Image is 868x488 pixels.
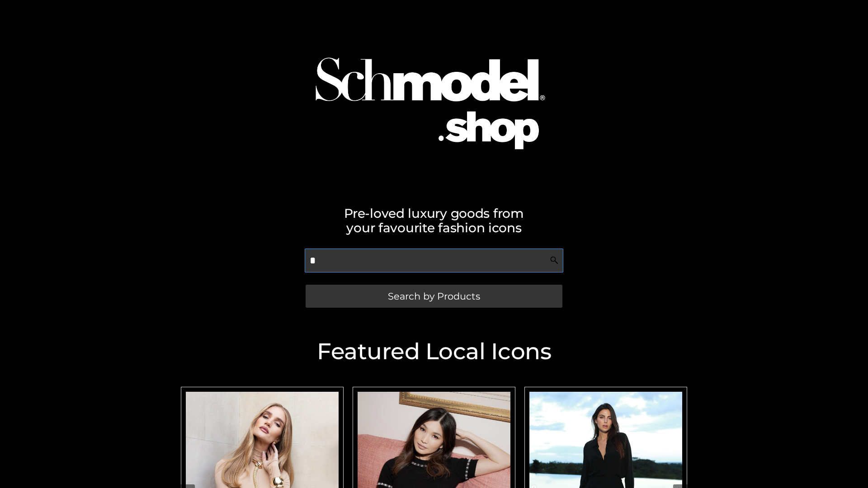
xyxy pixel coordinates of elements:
h2: Pre-loved luxury goods from your favourite fashion icons [176,206,692,235]
h2: Featured Local Icons​ [176,340,692,363]
a: Search by Products [306,285,562,308]
img: Search Icon [550,256,559,265]
span: Search by Products [388,291,480,301]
